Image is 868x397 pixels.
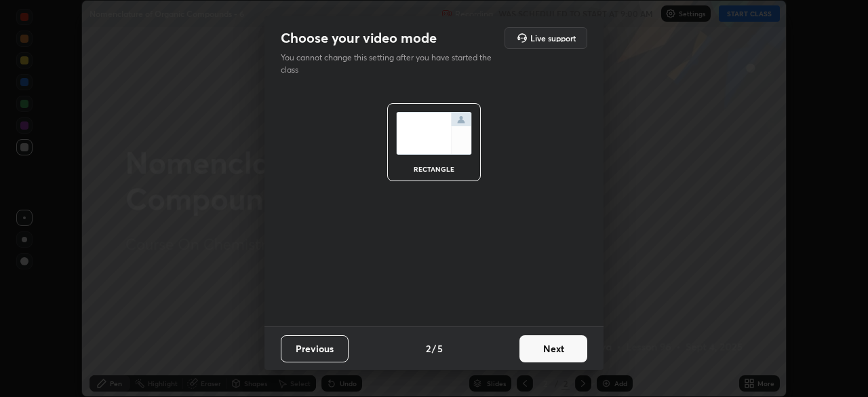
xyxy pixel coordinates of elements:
[530,34,576,42] h5: Live support
[432,341,436,356] h4: /
[281,29,437,47] h2: Choose your video mode
[281,335,349,362] button: Previous
[396,112,472,155] img: normalScreenIcon.ae25ed63.svg
[426,341,431,356] h4: 2
[519,335,587,362] button: Next
[437,341,443,356] h4: 5
[281,52,500,76] p: You cannot change this setting after you have started the class
[407,166,461,172] div: rectangle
